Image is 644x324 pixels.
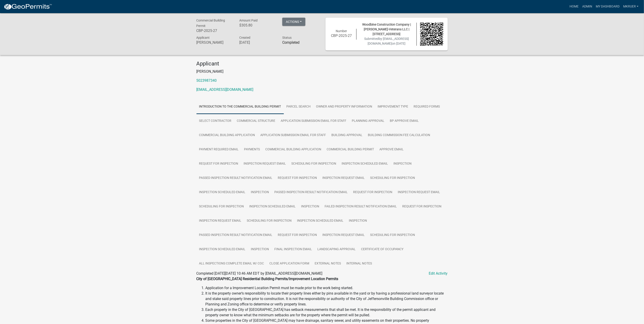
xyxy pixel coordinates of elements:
[359,242,406,257] a: Certificate of Occupancy
[411,100,443,114] a: Required Forms
[294,214,346,228] a: Inspection Scheduled Email
[368,228,418,242] a: Scheduling for Inspection
[196,271,323,276] span: Completed [DATE][DATE] 10:46 AM EDT by [EMAIL_ADDRESS][DOMAIN_NAME]
[196,128,258,143] a: Commercial Building Application
[196,157,241,171] a: Request for Inspection
[320,228,368,242] a: Inspection Request Email
[239,23,275,27] h6: $305.80
[239,40,275,45] h6: [DATE]
[196,257,267,271] a: All Inspections Complete Email W/ COC
[234,114,278,128] a: Commercial Structure
[248,242,272,257] a: Inspection
[196,29,233,33] h6: CBP-2025-27
[368,171,418,185] a: Scheduling for Inspection
[420,23,443,46] img: QR code
[196,199,247,214] a: Scheduling for Inspection
[362,23,411,36] span: Woodbine Construction Company | [PERSON_NAME]-Veterans LLC | [STREET_ADDRESS]
[282,40,299,45] strong: Completed
[621,2,640,11] a: mkruer
[275,228,320,242] a: Request for Inspection
[594,2,621,11] a: My Dashboard
[267,257,312,271] a: Close Application Form
[324,142,377,157] a: Commercial Building Permit
[391,157,414,171] a: Inspection
[314,100,375,114] a: Owner and Property Information
[196,171,275,185] a: Passed Inspection Result Notification Email
[272,185,351,200] a: Passed Inspection Result Notification Email
[241,157,289,171] a: Inspection Request Email
[322,199,400,214] a: Failed Inspection Result Notification Email
[196,36,210,39] span: Applicant
[349,114,387,128] a: Planning Approval
[196,60,448,67] h4: Applicant
[568,2,580,11] a: Home
[312,257,344,271] a: External Notes
[247,199,299,214] a: Inspection Scheduled Email
[375,100,411,114] a: Improvement Type
[244,214,294,228] a: Scheduling for Inspection
[400,199,444,214] a: Request for Inspection
[429,271,448,276] a: Edit Activity
[364,37,409,45] span: Submitted on [DATE]
[346,214,370,228] a: Inspection
[239,36,250,39] span: Created
[196,114,234,128] a: Select contractor
[258,128,329,143] a: Application Submission Email for Staff
[206,307,448,318] li: Each property in the City of [GEOGRAPHIC_DATA] has setback measurements that shall be met. It is ...
[278,114,349,128] a: Application Submission Email for Staff
[315,242,359,257] a: Landscaping Approval
[196,277,338,281] strong: City of [GEOGRAPHIC_DATA] Residential Building Permits/Improvement Location Permits
[282,36,292,39] span: Status
[206,291,448,307] li: It is the property owner’s responsibility to locate their property lines either by pins available...
[580,2,594,11] a: Admin
[196,242,248,257] a: Inspection Scheduled Email
[206,285,448,291] li: Application for a Improvement Location Permit must be made prior to the work being started.
[196,40,233,45] h6: [PERSON_NAME]
[196,87,254,92] a: [EMAIL_ADDRESS][DOMAIN_NAME]
[282,18,305,26] button: Actions
[196,228,275,242] a: Passed Inspection Result Notification Email
[239,19,258,22] span: Amount Paid
[299,199,322,214] a: Inspection
[289,157,339,171] a: Scheduling for Inspection
[377,142,407,157] a: Approve Email
[196,185,248,200] a: Inspection Scheduled Email
[284,100,314,114] a: Parcel search
[339,157,391,171] a: Inspection Scheduled Email
[275,171,320,185] a: Request for Inspection
[395,185,443,200] a: Inspection Request Email
[196,78,217,83] a: 5023987340
[368,37,409,45] span: by [EMAIL_ADDRESS][DOMAIN_NAME]
[196,69,448,74] p: [PERSON_NAME]
[329,128,365,143] a: Building Approval
[336,29,347,33] span: Number
[196,214,244,228] a: Inspection Request Email
[330,34,353,38] h6: CBP-2025-27
[196,100,284,114] a: Introduction to the Commercial Building Permit
[263,142,324,157] a: Commercial Building Application
[387,114,422,128] a: BP Approve Email
[365,128,433,143] a: Building Commission Fee Calculation
[272,242,315,257] a: Final Inspection Email
[344,257,375,271] a: Internal Notes
[248,185,272,200] a: Inspection
[196,19,225,28] span: Commercial Building Permit
[196,142,242,157] a: Payment Required Email
[242,142,263,157] a: Payments
[351,185,395,200] a: Request for Inspection
[320,171,368,185] a: Inspection Request Email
